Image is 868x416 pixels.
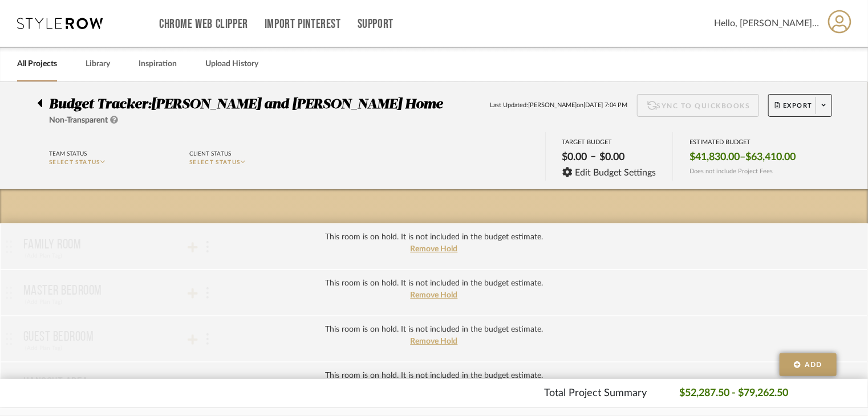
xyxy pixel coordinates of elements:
[49,116,108,124] span: Non-Transparent
[597,148,628,167] div: $0.00
[528,101,577,111] span: [PERSON_NAME]
[265,19,341,29] a: Import Pinterest
[780,353,837,376] button: Add
[637,94,760,117] button: Sync to QuickBooks
[679,386,788,401] p: $52,287.50 - $79,262.50
[775,101,813,119] span: Export
[689,151,740,164] span: $41,830.00
[577,101,583,111] span: on
[689,168,773,175] span: Does not include Project Fees
[805,360,822,370] span: Add
[189,160,241,165] span: SELECT STATUS
[689,138,796,146] div: ESTIMATED BUDGET
[591,150,597,167] span: –
[411,337,458,345] span: Remove Hold
[740,151,745,164] span: –
[575,168,656,178] span: Edit Budget Settings
[411,245,458,253] span: Remove Hold
[490,101,528,111] span: Last Updated:
[17,56,57,72] a: All Projects
[151,97,443,111] span: [PERSON_NAME] and [PERSON_NAME] Home
[325,278,543,289] div: This room is on hold. It is not included in the budget estimate.
[559,148,591,167] div: $0.00
[745,151,796,164] span: $63,410.00
[159,19,248,29] a: Chrome Web Clipper
[139,56,177,72] a: Inspiration
[583,101,628,111] span: [DATE] 7:04 PM
[325,324,543,336] div: This room is on hold. It is not included in the budget estimate.
[544,386,647,401] p: Total Project Summary
[325,370,543,382] div: This room is on hold. It is not included in the budget estimate.
[205,56,258,72] a: Upload History
[562,138,656,146] div: TARGET BUDGET
[768,94,832,117] button: Export
[189,149,231,159] div: Client Status
[714,17,820,30] span: Hello, [PERSON_NAME] Subikksa
[411,291,458,299] span: Remove Hold
[358,19,394,29] a: Support
[49,160,100,165] span: SELECT STATUS
[86,56,110,72] a: Library
[325,231,543,243] div: This room is on hold. It is not included in the budget estimate.
[49,97,151,111] span: Budget Tracker:
[49,149,87,159] div: Team Status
